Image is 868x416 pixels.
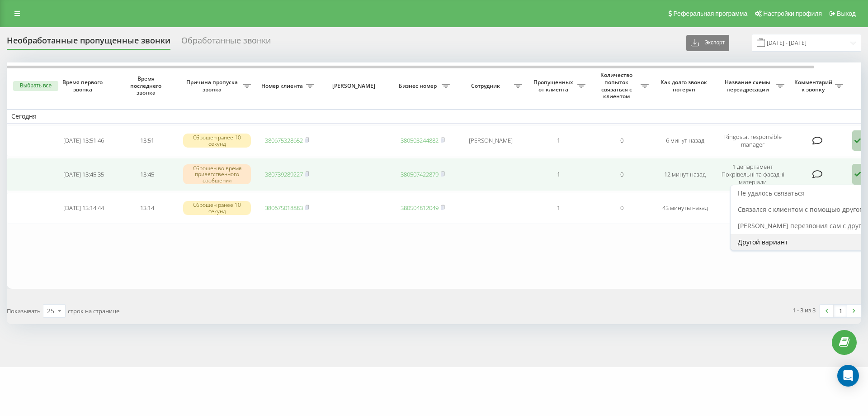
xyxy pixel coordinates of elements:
[68,307,119,315] span: строк на странице
[265,170,303,178] a: 380739289227
[59,79,108,93] span: Время первого звонка
[7,307,41,315] span: Показывать
[590,158,653,191] td: 0
[531,79,577,93] span: Пропущенных от клиента
[527,125,590,156] td: 1
[717,193,789,224] td: Оренда техники
[717,125,789,156] td: Ringostat responsible manager
[52,193,115,224] td: [DATE] 13:14:44
[183,201,251,215] div: Сброшен ранее 10 секунд
[590,125,653,156] td: 0
[183,134,251,147] div: Сброшен ранее 10 секунд
[454,125,527,156] td: [PERSON_NAME]
[115,158,179,191] td: 13:45
[52,125,115,156] td: [DATE] 13:51:46
[590,193,653,224] td: 0
[527,158,590,191] td: 1
[721,79,776,93] span: Название схемы переадресации
[52,158,115,191] td: [DATE] 13:45:35
[837,10,856,17] span: Выход
[13,81,58,91] button: Выбрать все
[653,158,717,191] td: 12 минут назад
[594,72,641,100] span: Количество попыток связаться с клиентом
[527,193,590,224] td: 1
[115,193,179,224] td: 13:14
[47,306,54,316] div: 25
[401,136,439,144] a: 380503244882
[793,79,835,93] span: Комментарий к звонку
[260,82,306,90] span: Номер клиента
[660,79,709,93] span: Как долго звонок потерян
[115,125,179,156] td: 13:51
[396,82,442,90] span: Бизнес номер
[793,306,816,315] div: 1 - 3 из 3
[653,193,717,224] td: 43 минуты назад
[673,10,747,17] span: Реферальная программа
[401,204,439,212] a: 380504812049
[265,204,303,212] a: 380675018883
[123,75,171,96] span: Время последнего звонка
[738,238,788,246] span: Другой вариант
[7,36,170,50] div: Необработанные пропущенные звонки
[837,365,859,387] div: Open Intercom Messenger
[183,79,243,93] span: Причина пропуска звонка
[265,136,303,144] a: 380675328652
[686,35,729,51] button: Экспорт
[183,164,251,184] div: Сброшен во время приветственного сообщения
[763,10,822,17] span: Настройки профиля
[459,82,514,90] span: Сотрудник
[653,125,717,156] td: 6 минут назад
[401,170,439,178] a: 380507422879
[834,305,847,317] a: 1
[181,36,271,50] div: Обработанные звонки
[326,82,383,90] span: [PERSON_NAME]
[738,189,805,197] span: Не удалось связаться
[717,158,789,191] td: 1 департамент Покрівельні та фасадні матеріали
